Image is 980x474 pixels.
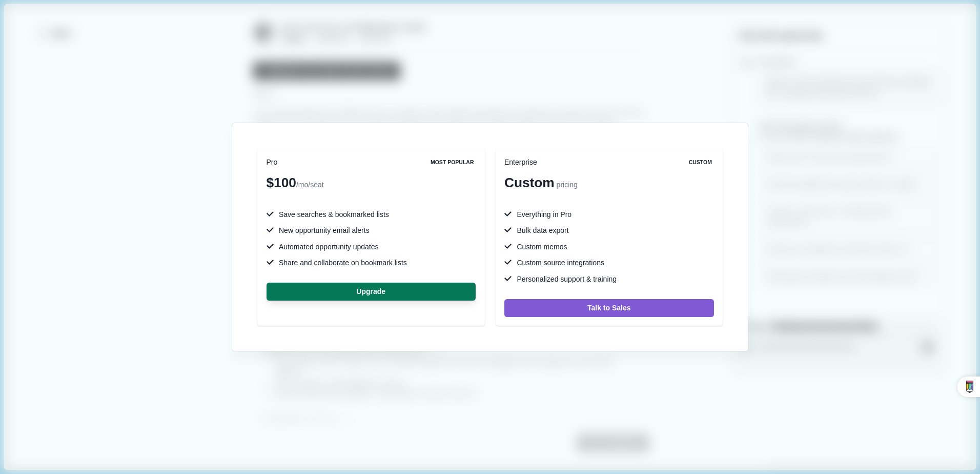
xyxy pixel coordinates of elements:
span: /mo/seat [296,181,324,189]
span: New opportunity email alerts [279,225,370,236]
span: Custom source integrations [517,258,604,268]
span: Share and collaborate on bookmark lists [279,258,407,268]
span: pricing [555,181,578,189]
span: Custom [687,159,713,167]
span: $100 [267,175,296,190]
button: Upgrade [267,283,476,301]
span: Save searches & bookmarked lists [279,209,389,220]
button: Talk to Sales [504,299,714,317]
span: Personalized support & training [517,274,617,285]
span: Custom memos [517,242,567,252]
span: Automated opportunity updates [279,242,379,252]
span: Custom [504,175,555,190]
div: Pro [267,157,476,168]
span: Everything in Pro [517,209,572,220]
div: Enterprise [504,157,714,168]
span: Bulk data export [517,225,569,236]
span: Most Popular [428,159,476,167]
